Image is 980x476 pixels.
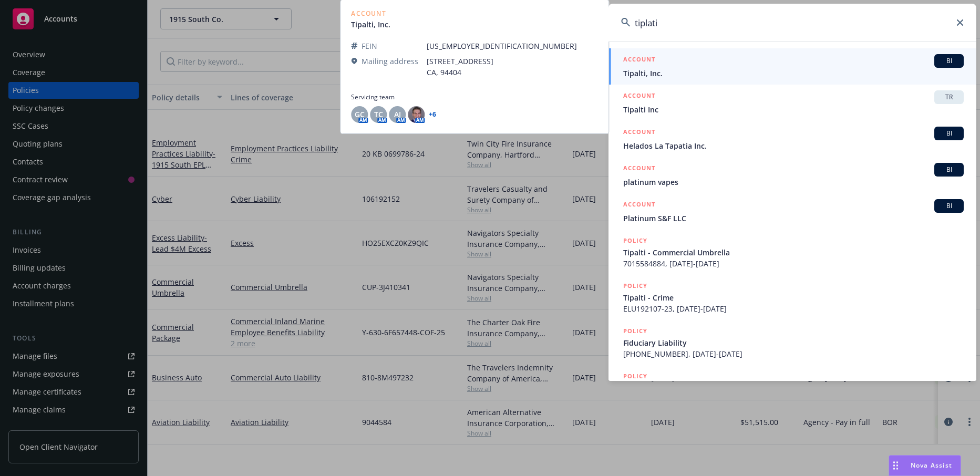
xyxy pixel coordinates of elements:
a: POLICYTipalti - CrimeELU192107-23, [DATE]-[DATE] [608,275,976,320]
a: ACCOUNTBITipalti, Inc. [608,48,976,85]
span: BI [938,129,960,138]
span: TR [938,92,960,102]
span: Nova Assist [911,461,952,470]
span: Tipalti Inc [623,104,964,115]
span: BI [938,56,960,66]
h5: POLICY [623,235,647,246]
h5: POLICY [623,326,647,336]
span: Fiduciary Liability [623,337,964,348]
span: BI [938,165,960,174]
a: ACCOUNTBIPlatinum S&F LLC [608,193,976,230]
span: Platinum S&F LLC [623,213,964,224]
a: POLICY [608,365,976,410]
button: Nova Assist [889,455,961,476]
div: Drag to move [889,456,902,475]
a: ACCOUNTBIplatinum vapes [608,157,976,193]
input: Search... [608,4,976,42]
span: Tipalti, Inc. [623,68,964,79]
a: POLICYTipalti - Commercial Umbrella7015584884, [DATE]-[DATE] [608,230,976,275]
span: Helados La Tapatia Inc. [623,140,964,151]
span: BI [938,201,960,211]
h5: ACCOUNT [623,163,655,175]
span: ELU192107-23, [DATE]-[DATE] [623,303,964,314]
a: ACCOUNTBIHelados La Tapatia Inc. [608,121,976,157]
a: POLICYFiduciary Liability[PHONE_NUMBER], [DATE]-[DATE] [608,320,976,365]
h5: ACCOUNT [623,90,655,103]
h5: ACCOUNT [623,54,655,67]
span: Tipalti - Commercial Umbrella [623,247,964,258]
span: Tipalti - Crime [623,292,964,303]
span: platinum vapes [623,177,964,188]
h5: ACCOUNT [623,127,655,139]
h5: POLICY [623,281,647,291]
span: 7015584884, [DATE]-[DATE] [623,258,964,269]
a: ACCOUNTTRTipalti Inc [608,85,976,121]
h5: POLICY [623,371,647,381]
span: [PHONE_NUMBER], [DATE]-[DATE] [623,348,964,359]
h5: ACCOUNT [623,199,655,212]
